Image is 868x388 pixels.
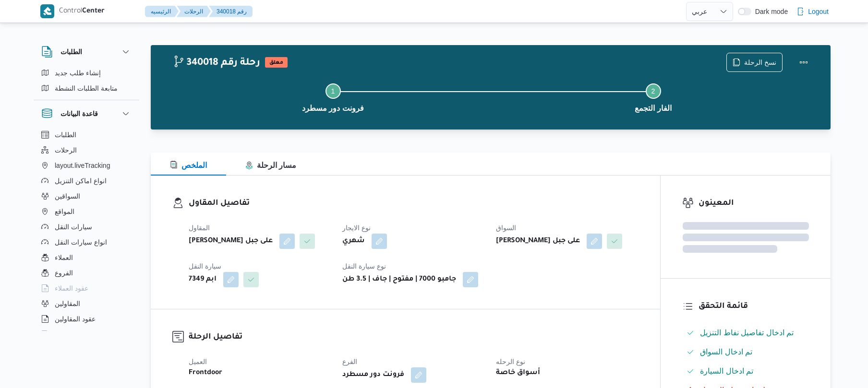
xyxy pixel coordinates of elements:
[683,344,809,360] button: تم ادخال السواق
[342,262,386,270] span: نوع سيارة النقل
[683,325,809,341] button: تم ادخال تفاصيل نفاط التنزيل
[331,87,335,95] span: 1
[173,57,260,70] h2: 340018 رحلة رقم
[651,87,655,95] span: 2
[700,348,752,356] span: تم ادخال السواق
[700,365,753,377] span: تم ادخال السيارة
[60,46,82,58] h3: الطلبات
[342,369,404,381] b: فرونت دور مسطرد
[37,327,135,342] button: اجهزة التليفون
[37,235,135,250] button: انواع سيارات النقل
[189,224,210,232] span: المقاول
[55,252,73,263] span: العملاء
[55,206,74,217] span: المواقع
[173,72,493,122] button: فرونت دور مسطرد
[41,46,132,58] button: الطلبات
[37,81,135,96] button: متابعة الطلبات النشطة
[700,329,794,337] span: تم ادخال تفاصيل نفاط التنزيل
[209,6,253,17] button: 340018 رقم
[55,221,92,233] span: سيارات النقل
[37,173,135,188] button: انواع اماكن التنزيل
[37,158,135,173] button: layout.liveTracking
[37,250,135,265] button: العملاء
[700,346,752,358] span: تم ادخال السواق
[37,65,135,81] button: إنشاء طلب جديد
[189,358,207,365] span: العميل
[189,331,639,344] h3: تفاصيل الرحلة
[34,65,139,100] div: الطلبات
[40,4,54,18] img: X8yXhbKr1z7QwAAAABJRU5ErkJggg==
[60,108,98,119] h3: قاعدة البيانات
[37,296,135,311] button: المقاولين
[808,6,829,17] span: Logout
[37,265,135,281] button: الفروع
[793,2,832,21] button: Logout
[699,197,809,210] h3: المعينون
[342,274,456,285] b: جامبو 7000 | مفتوح | جاف | 3.5 طن
[683,364,809,379] button: تم ادخال السيارة
[700,367,753,375] span: تم ادخال السيارة
[37,311,135,327] button: عقود المقاولين
[493,72,813,122] button: الفار التجمع
[700,327,794,339] span: تم ادخال تفاصيل نفاط التنزيل
[342,235,365,247] b: شهري
[496,235,580,247] b: [PERSON_NAME] على جبل
[635,103,671,114] span: الفار التجمع
[55,160,110,171] span: layout.liveTracking
[496,224,516,232] span: السواق
[55,144,77,156] span: الرحلات
[189,262,221,270] span: سيارة النقل
[751,8,788,15] span: Dark mode
[189,197,639,210] h3: تفاصيل المقاول
[726,53,783,72] button: نسخ الرحلة
[37,204,135,219] button: المواقع
[34,127,139,335] div: قاعدة البيانات
[55,236,107,248] span: انواع سيارات النقل
[37,219,135,235] button: سيارات النقل
[41,108,132,119] button: قاعدة البيانات
[37,127,135,142] button: الطلبات
[55,129,76,141] span: الطلبات
[302,103,364,114] span: فرونت دور مسطرد
[269,60,283,66] b: معلق
[496,367,540,379] b: أسواق خاصة
[496,358,525,365] span: نوع الرحله
[342,358,357,365] span: الفرع
[37,142,135,158] button: الرحلات
[55,298,80,309] span: المقاولين
[699,300,809,313] h3: قائمة التحقق
[189,274,217,285] b: ابم 7349
[55,329,95,340] span: اجهزة التليفون
[245,161,296,169] span: مسار الرحلة
[55,175,107,187] span: انواع اماكن التنزيل
[55,190,80,202] span: السواقين
[55,267,73,279] span: الفروع
[189,367,222,379] b: Frontdoor
[55,67,101,79] span: إنشاء طلب جديد
[177,6,211,17] button: الرحلات
[342,224,371,232] span: نوع الايجار
[794,53,813,72] button: Actions
[170,161,207,169] span: الملخص
[265,57,288,68] span: معلق
[189,235,273,247] b: [PERSON_NAME] على جبل
[55,82,118,94] span: متابعة الطلبات النشطة
[37,281,135,296] button: عقود العملاء
[82,8,105,15] b: Center
[145,6,179,17] button: الرئيسيه
[55,313,96,325] span: عقود المقاولين
[37,188,135,204] button: السواقين
[744,57,776,68] span: نسخ الرحلة
[55,282,88,294] span: عقود العملاء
